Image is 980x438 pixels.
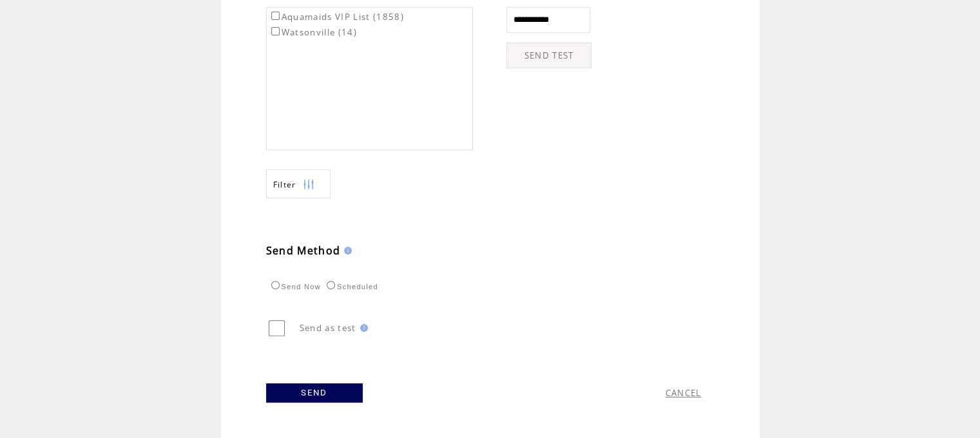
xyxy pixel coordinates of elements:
[266,169,331,198] a: Filter
[269,26,357,38] label: Watsonville (14)
[266,383,363,403] a: SEND
[269,11,404,23] label: Aquamaids VIP List (1858)
[273,179,296,190] span: Show filters
[271,12,280,20] input: Aquamaids VIP List (1858)
[506,43,591,68] a: SEND TEST
[356,324,368,332] img: help.gif
[323,283,378,290] label: Scheduled
[300,322,356,334] span: Send as test
[268,283,321,290] label: Send Now
[340,247,352,254] img: help.gif
[271,281,280,289] input: Send Now
[327,281,335,289] input: Scheduled
[266,243,341,258] span: Send Method
[271,27,280,35] input: Watsonville (14)
[303,170,314,199] img: filters.png
[666,387,702,399] a: CANCEL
